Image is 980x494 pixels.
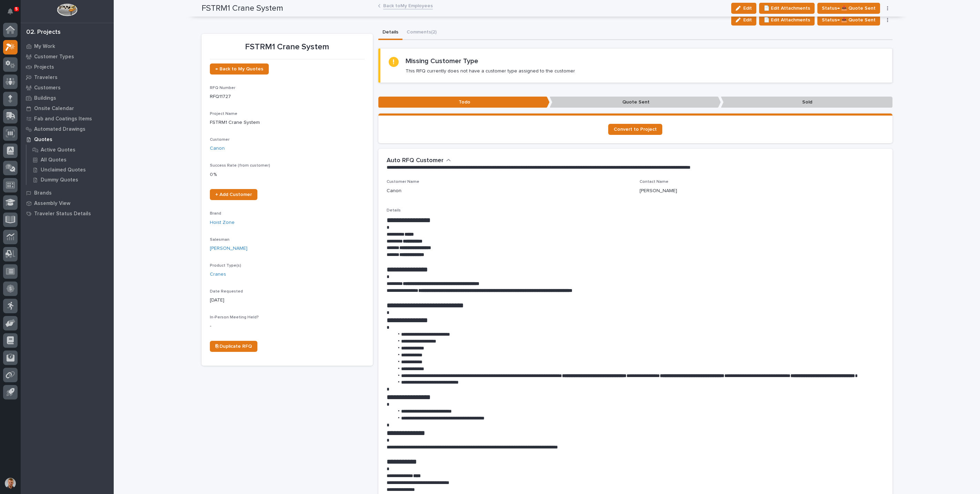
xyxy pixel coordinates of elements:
p: Brands [34,190,52,196]
a: Canon [210,145,225,152]
p: Automated Drawings [34,126,85,132]
a: Traveler Status Details [21,208,114,219]
a: ⎘ Duplicate RFQ [210,341,257,352]
p: Projects [34,64,54,70]
button: Details [378,26,402,40]
a: Automated Drawings [21,124,114,134]
p: Onsite Calendar [34,106,74,112]
span: ⎘ Duplicate RFQ [215,344,252,349]
button: Status→ 📤 Quote Sent [817,14,880,26]
span: Product Type(s) [210,264,241,268]
p: Fab and Coatings Items [34,116,92,122]
span: In-Person Meeting Held? [210,315,259,319]
span: Salesman [210,238,229,242]
a: Dummy Quotes [27,175,114,185]
p: Todo [378,97,550,108]
a: Hoist Zone [210,219,235,226]
p: My Work [34,43,55,50]
a: Convert to Project [608,124,662,135]
p: RFQ11727 [210,93,365,100]
div: Notifications5 [9,8,18,19]
span: Contact Name [640,180,668,184]
span: Convert to Project [614,127,657,132]
img: Workspace Logo [57,3,77,16]
button: users-avatar [3,476,18,491]
span: + Add Customer [215,192,252,197]
span: Status→ 📤 Quote Sent [822,16,876,24]
a: Assembly View [21,198,114,208]
p: [DATE] [210,297,365,304]
button: Notifications [3,4,18,19]
p: Canon [387,187,401,195]
p: Customer Types [34,54,74,60]
span: Success Rate (from customer) [210,164,270,168]
p: Buildings [34,95,56,101]
span: Date Requested [210,289,243,294]
span: Edit [743,17,752,23]
p: - [210,323,365,330]
a: + Add Customer [210,189,257,200]
button: Comments (2) [402,26,441,40]
a: Quotes [21,134,114,145]
a: Unclaimed Quotes [27,165,114,175]
p: Quote Sent [550,97,721,108]
span: RFQ Number [210,86,235,90]
span: ← Back to My Quotes [215,67,263,71]
h2: Auto RFQ Customer [387,157,443,165]
p: 5 [15,7,18,11]
p: FSTRM1 Crane System [210,42,365,52]
a: Cranes [210,271,226,278]
p: Travelers [34,75,58,81]
p: Traveler Status Details [34,211,91,217]
span: Project Name [210,112,237,116]
p: Sold [721,97,892,108]
a: Buildings [21,93,114,103]
a: Projects [21,62,114,72]
p: Active Quotes [41,147,75,153]
a: All Quotes [27,155,114,165]
p: All Quotes [41,157,67,163]
div: 02. Projects [26,29,61,36]
a: Fab and Coatings Items [21,113,114,124]
a: Back toMy Employees [383,1,433,9]
a: Travelers [21,72,114,82]
p: Quotes [34,137,52,143]
button: Edit [731,14,756,26]
p: This RFQ currently does not have a customer type assigned to the customer [406,68,575,74]
a: ← Back to My Quotes [210,63,269,75]
span: Brand [210,211,221,216]
a: [PERSON_NAME] [210,245,247,252]
a: Brands [21,188,114,198]
a: Customer Types [21,51,114,62]
p: Assembly View [34,200,70,207]
a: Customers [21,82,114,93]
h2: Missing Customer Type [406,57,478,65]
p: Dummy Quotes [41,177,78,183]
span: Customer Name [387,180,419,184]
p: 0 % [210,171,365,178]
span: Details [387,208,401,213]
a: Active Quotes [27,145,114,155]
span: Customer [210,138,229,142]
a: Onsite Calendar [21,103,114,113]
span: 📄 Edit Attachments [764,16,810,24]
p: Unclaimed Quotes [41,167,86,173]
button: Auto RFQ Customer [387,157,451,165]
p: FSTRM1 Crane System [210,119,365,126]
a: My Work [21,41,114,51]
button: 📄 Edit Attachments [759,14,815,26]
p: Customers [34,85,61,91]
p: [PERSON_NAME] [640,187,677,195]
